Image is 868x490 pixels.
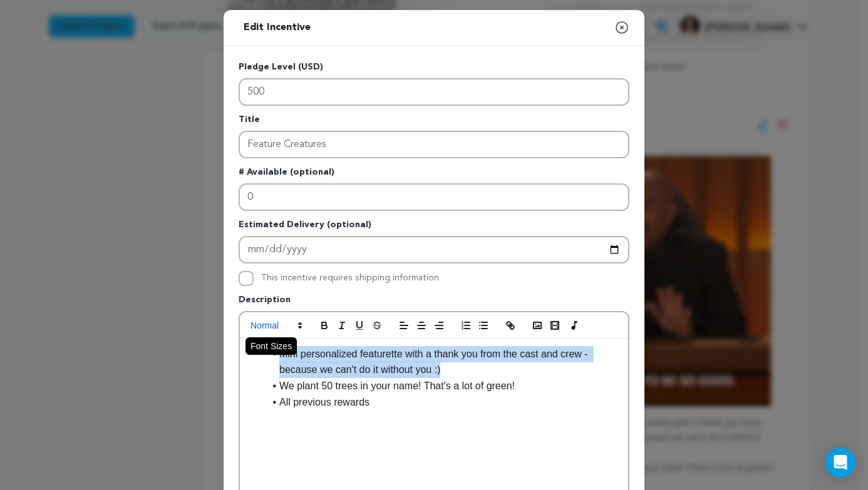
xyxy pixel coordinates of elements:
input: Enter level [239,78,629,106]
input: Enter title [239,131,629,158]
input: Enter number available [239,183,629,211]
input: Enter Estimated Delivery [239,236,629,263]
h2: Edit Incentive [239,15,316,40]
li: Mini personalized featurette with a thank you from the cast and crew - because we can't do it wit... [264,346,619,378]
label: This incentive requires shipping information [261,273,439,282]
p: Title [239,113,629,131]
li: All previous rewards [264,394,619,411]
p: Pledge Level (USD) [239,61,629,78]
li: We plant 50 trees in your name! That's a lot of green! [264,378,619,394]
div: Open Intercom Messenger [825,447,855,477]
p: Description [239,293,629,311]
p: Estimated Delivery (optional) [239,218,629,236]
p: # Available (optional) [239,166,629,183]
